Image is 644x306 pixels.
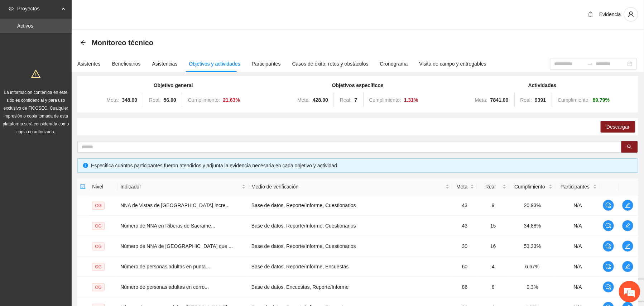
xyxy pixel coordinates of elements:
[117,178,249,195] th: Indicador
[31,69,40,78] span: warning
[419,60,486,68] div: Visita de campo y entregables
[593,97,610,103] strong: 89.79 %
[340,97,352,103] span: Real:
[92,243,105,250] span: OG
[520,97,532,103] span: Real:
[585,9,596,20] button: bell
[603,261,614,272] button: comment
[621,141,638,153] button: search
[624,11,638,18] span: user
[477,195,509,216] td: 9
[154,82,193,88] strong: Objetivo general
[509,178,556,195] th: Cumplimiento
[622,200,634,211] button: edit
[91,162,633,169] div: Especifica cuántos participantes fueron atendidos y adjunta la evidencia necesaria en cada objeti...
[627,144,632,150] span: search
[623,223,633,229] span: edit
[37,37,120,46] div: Chatee con nosotros ahora
[601,121,635,133] button: Descargar
[251,183,444,191] span: Medio de verificación
[92,283,105,291] span: OG
[404,97,418,103] strong: 1.31 %
[223,97,240,103] strong: 21.63 %
[509,257,556,277] td: 6.67%
[509,195,556,216] td: 20.93%
[490,97,509,103] strong: 7841.00
[292,60,369,68] div: Casos de éxito, retos y obstáculos
[558,97,590,103] span: Cumplimiento:
[17,1,59,16] span: Proyectos
[297,97,310,103] span: Meta:
[89,178,117,195] th: Nivel
[509,216,556,236] td: 34.88%
[622,261,634,272] button: edit
[512,183,547,191] span: Cumplimiento
[92,202,105,210] span: OG
[622,220,634,231] button: edit
[603,240,614,252] button: comment
[556,257,600,277] td: N/A
[624,7,638,21] button: user
[189,60,240,68] div: Objetivos y actividades
[623,202,633,208] span: edit
[585,11,596,17] span: bell
[122,97,137,103] strong: 348.00
[120,183,240,191] span: Indicador
[556,277,600,297] td: N/A
[477,236,509,257] td: 16
[120,223,215,229] span: Número de NNA en Riberas de Sacrame...
[112,60,141,68] div: Beneficiarios
[80,40,86,46] span: arrow-left
[120,284,209,290] span: Número de personas adultas en cerro...
[556,216,600,236] td: N/A
[106,97,119,103] span: Meta:
[603,200,614,211] button: comment
[92,263,105,271] span: OG
[249,277,452,297] td: Base de datos, Encuestas, Reporte/Informe
[452,257,477,277] td: 60
[17,23,33,29] a: Activos
[622,240,634,252] button: edit
[477,277,509,297] td: 8
[369,97,401,103] span: Cumplimiento:
[120,243,233,249] span: Número de NNA de [GEOGRAPHIC_DATA] que ...
[475,97,487,103] span: Meta:
[249,195,452,216] td: Base de datos, Reporte/Informe, Cuestionarios
[92,37,153,48] span: Monitoreo técnico
[452,178,477,195] th: Meta
[164,97,176,103] strong: 56.00
[92,222,105,230] span: OG
[603,281,614,293] button: comment
[252,60,281,68] div: Participantes
[452,277,477,297] td: 86
[623,264,633,269] span: edit
[380,60,408,68] div: Cronograma
[477,216,509,236] td: 15
[355,97,357,103] strong: 7
[556,236,600,257] td: N/A
[152,60,178,68] div: Asistencias
[480,183,501,191] span: Real
[4,196,136,221] textarea: Escriba su mensaje y pulse “Intro”
[556,178,600,195] th: Participantes
[3,90,69,134] span: La información contenida en este sitio es confidencial y para uso exclusivo de FICOSEC. Cualquier...
[332,82,384,88] strong: Objetivos específicos
[509,277,556,297] td: 9.3%
[120,202,230,208] span: NNA de Vistas de [GEOGRAPHIC_DATA] incre...
[509,236,556,257] td: 53.33%
[558,183,592,191] span: Participantes
[452,216,477,236] td: 43
[477,178,509,195] th: Real
[9,6,14,11] span: eye
[623,243,633,249] span: edit
[117,4,135,21] div: Minimizar ventana de chat en vivo
[249,236,452,257] td: Base de datos, Reporte/Informe, Cuestionarios
[42,96,99,168] span: Estamos en línea.
[249,216,452,236] td: Base de datos, Reporte/Informe, Cuestionarios
[249,257,452,277] td: Base de datos, Reporte/Informe, Encuestas
[80,40,86,46] div: Back
[452,236,477,257] td: 30
[587,61,593,67] span: swap-right
[452,195,477,216] td: 43
[599,11,621,17] span: Evidencia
